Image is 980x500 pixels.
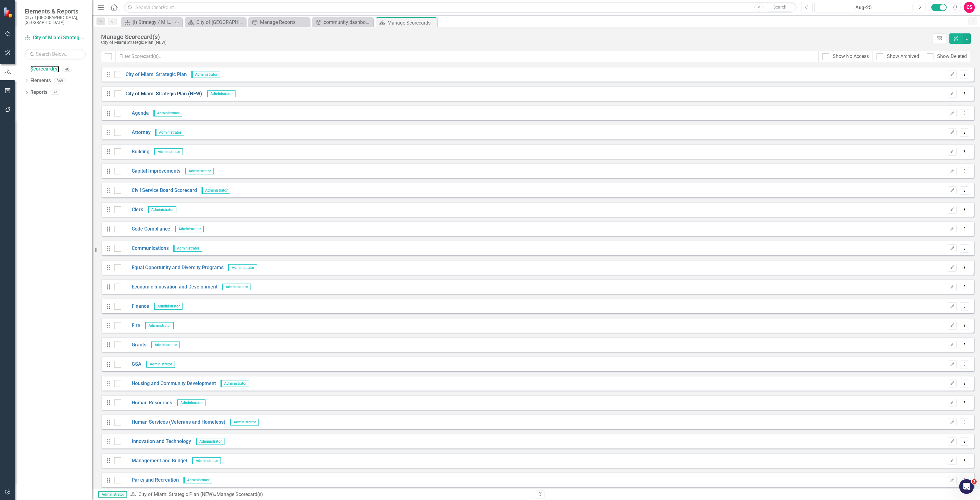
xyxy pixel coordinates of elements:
[151,342,180,348] span: Administrator
[30,66,59,73] a: Scorecard(s)
[101,33,929,40] div: Manage Scorecard(s)
[24,34,86,41] a: City of Miami Strategic Plan (NEW)
[196,438,224,445] span: Administrator
[121,361,141,368] a: GSA
[121,419,225,426] a: Human Services (Veterans and Homeless)
[121,322,140,329] a: Fire
[764,3,795,12] button: Search
[155,129,184,136] span: Administrator
[54,78,66,83] div: 369
[3,7,14,17] img: ClearPoint Strategy
[185,168,214,174] span: Administrator
[814,2,912,13] button: Aug-25
[387,19,435,27] div: Manage Scorecards
[123,18,173,26] a: (i) Strategy / Milestone Evaluation and Recommendations Report
[121,168,180,175] a: Capital Improvements
[816,4,910,11] div: Aug-25
[121,342,146,349] a: Grants
[121,226,170,233] a: Code Compliance
[228,264,257,271] span: Administrator
[121,187,197,194] a: Civil Service Board Scorecard
[250,18,308,26] a: Manage Reports
[121,71,187,78] a: City of Miami Strategic Plan
[138,491,214,497] a: City of Miami Strategic Plan (NEW)
[207,90,236,97] span: Administrator
[121,303,149,310] a: Finance
[260,18,308,26] div: Manage Reports
[148,206,176,213] span: Administrator
[124,2,797,13] input: Search ClearPoint...
[101,40,929,45] div: City of Miami Strategic Plan (NEW)
[146,361,175,368] span: Administrator
[222,284,251,290] span: Administrator
[121,206,143,213] a: Clerk
[121,380,216,387] a: Housing and Community Development
[972,479,977,484] span: 3
[186,18,244,26] a: City of [GEOGRAPHIC_DATA]
[121,110,149,117] a: Agenda
[24,8,86,15] span: Elements & Reports
[145,322,174,329] span: Administrator
[887,53,919,60] div: Show Archived
[153,110,182,116] span: Administrator
[314,18,372,26] a: community dashboard objectives
[30,77,51,84] a: Elements
[30,89,47,96] a: Reports
[192,457,221,464] span: Administrator
[115,51,819,62] input: Filter Scorecard(s)...
[130,491,531,498] div: » Manage Scorecard(s)
[121,129,151,136] a: Attorney
[324,18,372,26] div: community dashboard objectives
[121,148,149,155] a: Building
[175,226,204,232] span: Administrator
[937,53,967,60] div: Show Deleted
[121,284,217,291] a: Economic Innovation and Development
[230,419,259,426] span: Administrator
[183,477,212,483] span: Administrator
[173,245,202,252] span: Administrator
[24,49,86,59] input: Search Below...
[959,479,974,494] iframe: Intercom live chat
[773,5,786,10] span: Search
[121,457,187,464] a: Management and Budget
[121,264,224,271] a: Equal Opportunity and Diversity Programs
[98,491,127,498] span: Administrator
[121,438,191,445] a: Innovation and Technology
[121,245,169,252] a: Communications
[62,67,72,72] div: 40
[121,477,179,484] a: Parks and Recreation
[24,15,86,25] small: City of [GEOGRAPHIC_DATA], [GEOGRAPHIC_DATA]
[154,148,183,155] span: Administrator
[221,380,249,387] span: Administrator
[191,71,220,78] span: Administrator
[154,303,183,310] span: Administrator
[964,2,975,13] button: CS
[833,53,869,60] div: Show No Access
[121,90,202,97] a: City of Miami Strategic Plan (NEW)
[177,399,205,406] span: Administrator
[51,90,60,95] div: 74
[121,399,172,406] a: Human Resources
[202,187,230,194] span: Administrator
[133,18,173,26] div: (i) Strategy / Milestone Evaluation and Recommendations Report
[196,18,244,26] div: City of [GEOGRAPHIC_DATA]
